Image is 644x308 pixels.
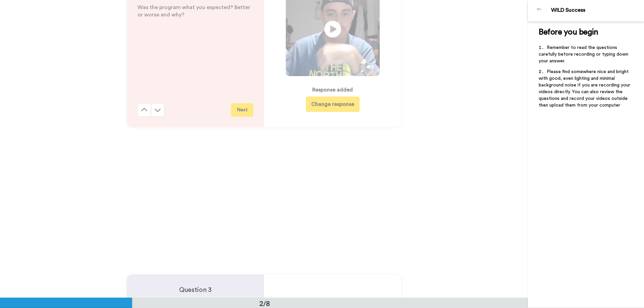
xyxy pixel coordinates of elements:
[231,103,253,117] button: Next
[532,3,548,19] img: Profile Image
[539,69,632,108] span: Please find somewhere nice and bright with good, even lighting and minimal background noise if yo...
[249,299,281,308] div: 2/8
[551,7,644,13] div: WILD Success
[539,45,630,63] span: Remember to read the questions carefully before recording or typing down your answer.
[138,5,252,18] span: Was the program what you expected? Better or worse and why?
[312,86,353,94] div: Response added
[367,63,374,70] img: Mute/Unmute
[539,28,598,36] span: Before you begin
[306,97,360,112] button: Change response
